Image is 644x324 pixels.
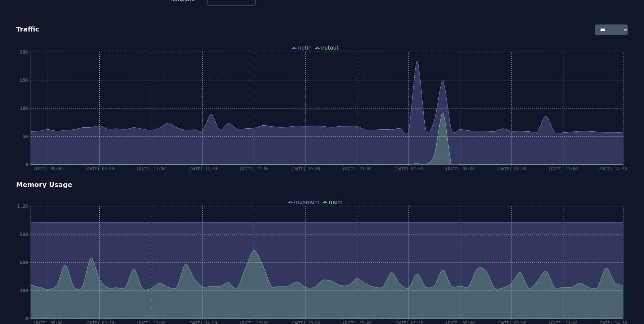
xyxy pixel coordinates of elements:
tspan: 0 [25,162,28,167]
tspan: [DATE] 05:00 [445,167,475,171]
tspan: 900 [20,232,28,237]
div: Memory Usage [11,175,633,195]
tspan: [DATE] 05:00 [34,167,63,171]
tspan: 10K [20,106,29,111]
tspan: [DATE] 02:00 [394,167,423,171]
tspan: [DATE] 17:00 [239,167,269,171]
tspan: [DATE] 11:00 [137,167,166,171]
span: netout [321,45,338,51]
tspan: [DATE] 11:00 [548,167,578,171]
div: Traffic [11,19,45,41]
span: maxmem [294,199,320,205]
tspan: [DATE] 08:00 [85,167,114,171]
span: netin [298,45,312,51]
tspan: 300 [20,288,28,293]
tspan: 15K [20,77,29,83]
tspan: [DATE] 14:00 [188,167,217,171]
tspan: [DATE] 08:00 [497,167,526,171]
tspan: 600 [20,260,28,265]
tspan: 5K [22,134,28,139]
tspan: [DATE] 14:30 [598,167,627,171]
tspan: 0 [25,316,28,321]
tspan: 1.2K [17,203,28,209]
span: mem [329,199,342,205]
tspan: 20K [20,49,29,55]
tspan: [DATE] 23:00 [342,167,372,171]
tspan: [DATE] 20:00 [291,167,320,171]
